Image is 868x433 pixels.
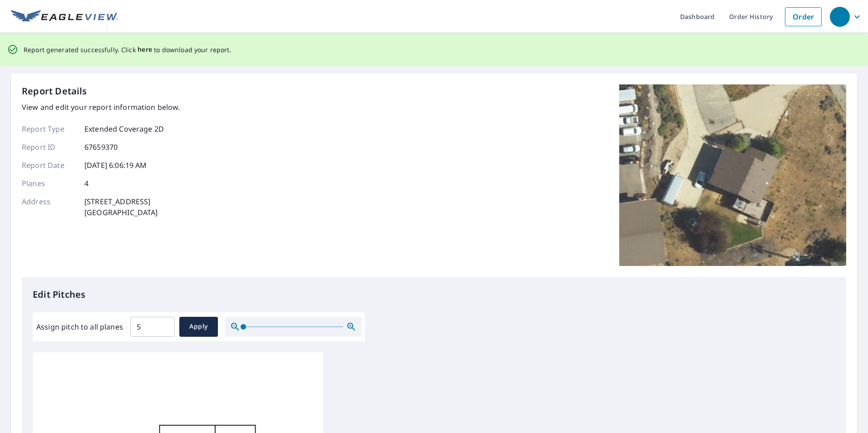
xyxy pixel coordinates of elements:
[785,7,822,26] a: Order
[22,160,76,171] p: Report Date
[84,123,164,134] p: Extended Coverage 2D
[84,142,118,153] p: 67659370
[84,178,89,189] p: 4
[24,44,232,55] p: Report generated successfully. Click to download your report.
[22,196,76,218] p: Address
[187,321,211,332] span: Apply
[33,288,835,301] p: Edit Pitches
[22,178,76,189] p: Planes
[84,196,158,218] p: [STREET_ADDRESS] [GEOGRAPHIC_DATA]
[36,321,123,332] label: Assign pitch to all planes
[130,314,175,340] input: 00.0
[11,10,118,24] img: EV Logo
[22,84,87,98] p: Report Details
[138,44,153,55] button: here
[22,123,76,134] p: Report Type
[619,84,846,266] img: Top image
[22,142,76,153] p: Report ID
[179,317,218,337] button: Apply
[22,102,180,113] p: View and edit your report information below.
[84,160,147,171] p: [DATE] 6:06:19 AM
